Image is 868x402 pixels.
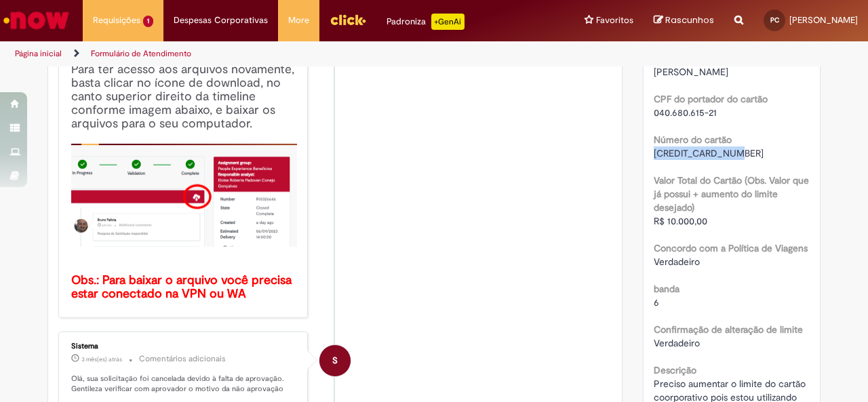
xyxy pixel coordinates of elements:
span: 6 [654,296,659,308]
p: +GenAi [431,14,465,30]
a: Rascunhos [654,14,714,27]
b: Concordo com a Política de Viagens [654,242,808,254]
span: Requisições [93,14,140,27]
b: Número do cartão [654,134,732,146]
span: R$ 10.000,00 [654,215,707,227]
span: Favoritos [596,14,633,27]
div: Sistema [71,342,297,350]
p: Olá, sua solicitação foi cancelada devido à falta de aprovação. Gentileza verificar com aprovador... [71,374,297,395]
span: [PERSON_NAME] [789,14,858,26]
span: Verdadeiro [654,337,700,349]
span: More [288,14,309,27]
b: Obs.: Para baixar o arquivo você precisa estar conectado na VPN ou WA [71,273,295,302]
time: 07/07/2025 16:00:01 [81,355,122,363]
div: System [319,345,351,376]
span: PC [770,16,779,24]
a: Formulário de Atendimento [91,48,191,59]
ul: Trilhas de página [10,41,568,66]
span: 1 [143,16,153,27]
b: banda [654,283,679,295]
div: Padroniza [387,14,465,30]
span: Verdadeiro [654,256,700,268]
span: 3 mês(es) atrás [81,355,122,363]
small: Comentários adicionais [139,353,226,365]
img: ServiceNow [1,7,71,34]
b: Descrição [654,364,696,376]
span: S [332,344,338,377]
b: CPF do portador do cartão [654,93,768,105]
img: click_logo_yellow_360x200.png [330,9,366,30]
img: x_mdbda_azure_blob.picture2.png [71,144,297,247]
a: Página inicial [15,48,62,59]
span: [PERSON_NAME] [654,66,728,78]
span: 040.680.615-21 [654,106,717,119]
span: Despesas Corporativas [174,14,268,27]
span: [CREDIT_CARD_NUMBER] [654,147,764,159]
b: Valor Total do Cartão (Obs. Valor que já possui + aumento do limite desejado) [654,174,809,214]
b: Confirmação de alteração de limite [654,323,803,336]
span: Rascunhos [665,14,714,26]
